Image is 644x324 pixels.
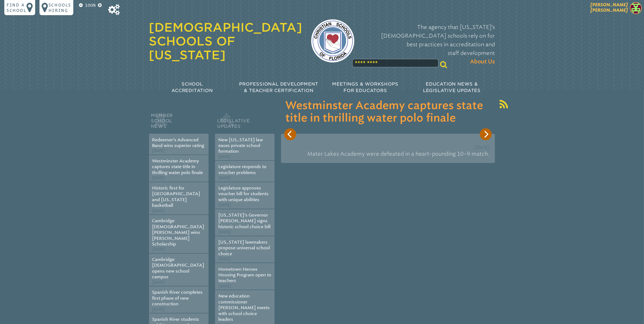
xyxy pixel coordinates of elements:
[470,57,495,66] span: About Us
[171,81,213,93] span: School Accreditation
[152,218,204,247] a: Cambridge [DEMOGRAPHIC_DATA][PERSON_NAME] wins [PERSON_NAME] Scholarship
[6,2,27,13] p: Find a school
[152,137,204,148] a: Redeemer’s Advanced Band wins superior rating
[218,257,231,261] span: [DATE]
[218,240,270,256] a: [US_STATE] lawmakers propose universal school choice
[218,164,266,175] a: Legislature responds to voucher problems
[218,137,263,154] a: New [US_STATE] law eases private school formation
[149,20,302,62] a: [DEMOGRAPHIC_DATA] Schools of [US_STATE]
[218,176,231,180] span: [DATE]
[152,280,165,285] span: [DATE]
[480,128,492,140] button: Next
[218,212,270,229] a: [US_STATE]’s Governor [PERSON_NAME] signs historic school choice bill
[286,148,490,160] p: Mater Lakes Academy were defeated in a heart-pounding 10–9 match.
[332,81,398,93] span: Meetings & Workshops for Educators
[152,149,165,153] span: [DATE]
[48,2,71,13] p: Schools Hiring
[152,290,203,306] a: Spanish River completes first phase of new construction
[475,145,490,150] span: [DATE]
[152,209,165,213] span: [DATE]
[149,112,209,134] h2: Member School News
[239,81,318,93] span: Professional Development & Teacher Certification
[152,176,165,180] span: [DATE]
[285,100,491,125] h3: Westminster Academy captures state title in thrilling water polo finale
[152,257,204,279] a: Cambridge [DEMOGRAPHIC_DATA] opens new school campus
[218,284,231,289] span: [DATE]
[423,81,481,93] span: Education News & Legislative Updates
[218,293,270,322] a: New education commissioner [PERSON_NAME] meets with school choice leaders
[218,203,231,207] span: [DATE]
[218,230,231,234] span: [DATE]
[590,2,628,13] span: [PERSON_NAME] [PERSON_NAME]
[284,128,296,140] button: Previous
[630,2,642,14] img: 0bbf8eee369ea1767a7baf293491133e
[152,158,203,175] a: Westminster Academy captures state title in thrilling water polo finale
[218,155,231,159] span: [DATE]
[311,19,354,63] img: csf-logo-web-colors.png
[152,307,165,312] span: [DATE]
[152,247,165,252] span: [DATE]
[218,267,271,283] a: Hometown Heroes Housing Program open to teachers
[84,2,97,9] p: 100%
[215,112,275,134] h2: Legislative Updates
[152,185,200,208] a: Historic first for [GEOGRAPHIC_DATA] and [US_STATE] basketball
[218,185,269,202] a: Legislature approves voucher bill for students with unique abilities
[363,23,495,66] p: The agency that [US_STATE]’s [DEMOGRAPHIC_DATA] schools rely on for best practices in accreditati...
